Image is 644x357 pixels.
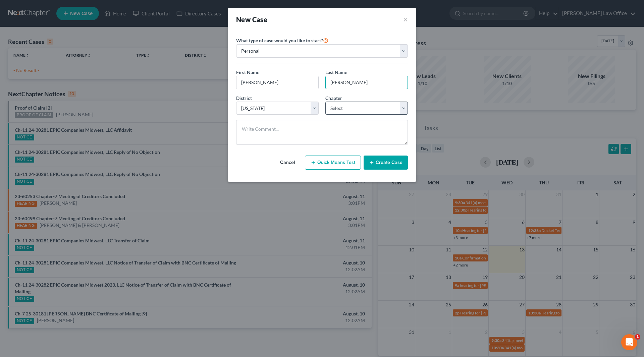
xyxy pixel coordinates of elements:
[236,95,252,101] span: District
[236,69,259,75] span: First Name
[621,334,637,350] iframe: Intercom live chat
[364,156,408,170] button: Create Case
[325,95,342,101] span: Chapter
[236,76,318,89] input: Enter First Name
[236,15,267,23] strong: New Case
[635,334,640,340] span: 1
[273,156,302,169] button: Cancel
[305,156,361,170] button: Quick Means Test
[403,15,408,24] button: ×
[326,76,408,89] input: Enter Last Name
[325,69,347,75] span: Last Name
[236,36,328,44] label: What type of case would you like to start?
